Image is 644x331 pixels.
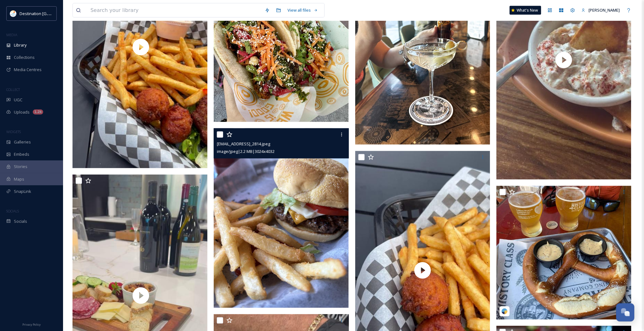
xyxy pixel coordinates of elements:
[578,4,623,16] a: [PERSON_NAME]
[589,7,620,13] span: [PERSON_NAME]
[14,42,26,48] span: Library
[14,139,31,145] span: Galleries
[6,129,21,134] span: WIDGETS
[217,149,275,154] span: image/jpeg | 2.2 MB | 3024 x 4032
[284,4,321,16] a: View all files
[502,308,508,315] img: snapsea-logo.png
[6,209,19,213] span: SOCIALS
[14,97,22,103] span: UGC
[496,186,633,320] img: historyclassdowntown-17897184303260323.jpeg
[10,10,16,17] img: download.png
[217,141,270,147] span: [EMAIL_ADDRESS]_2814.jpeg
[6,32,17,37] span: MEDIA
[22,323,41,327] span: Privacy Policy
[87,3,262,17] input: Search your library
[14,151,29,157] span: Embeds
[14,164,27,170] span: Stories
[14,54,35,60] span: Collections
[20,10,82,16] span: Destination [GEOGRAPHIC_DATA]
[14,109,30,115] span: Uploads
[33,109,43,115] div: 1.2k
[616,303,635,322] button: Open Chat
[22,320,41,328] a: Privacy Policy
[14,176,24,182] span: Maps
[214,128,349,308] img: ext_1756154735.548933_Social@destinationpanamacity.com-IMG_2814.jpeg
[14,218,27,224] span: Socials
[6,87,20,92] span: COLLECT
[510,6,541,15] a: What's New
[14,188,31,194] span: SnapLink
[14,67,42,73] span: Media Centres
